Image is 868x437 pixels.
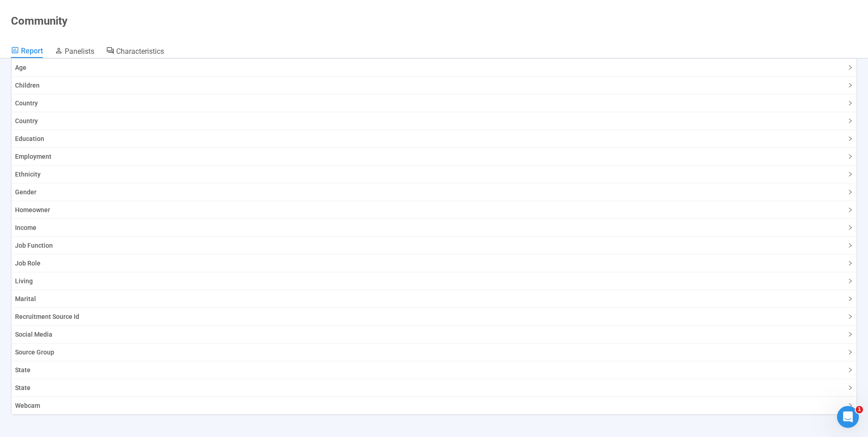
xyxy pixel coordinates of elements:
span: right [847,118,853,124]
span: Ethnicity [15,169,842,179]
div: State [11,361,857,379]
div: Job Role [11,255,857,272]
span: Job Role [15,258,842,268]
span: right [847,260,853,266]
span: Characteristics [116,47,164,56]
div: Marital [11,290,857,307]
span: right [847,278,853,284]
span: right [847,367,853,373]
span: Report [21,47,43,55]
span: right [847,65,853,70]
span: Employment [15,151,842,161]
div: Education [11,130,857,147]
span: right [847,243,853,248]
div: Age [11,59,857,76]
span: Homeowner [15,205,842,215]
span: right [847,314,853,319]
iframe: Intercom live chat [837,406,859,428]
div: Children [11,77,857,94]
span: Source Group [15,347,842,357]
span: Job Function [15,240,842,250]
span: Age [15,62,842,73]
span: Panelists [65,47,94,56]
div: Social Media [11,326,857,343]
span: right [847,349,853,355]
span: Recruitment Source Id [15,312,842,322]
span: Social Media [15,329,842,339]
a: Report [11,46,43,58]
span: right [847,136,853,141]
h1: Community [11,15,67,27]
a: Panelists [55,46,94,58]
span: right [847,225,853,230]
div: Country [11,112,857,130]
span: right [847,385,853,390]
span: right [847,172,853,177]
span: right [847,207,853,213]
span: Education [15,134,842,144]
span: right [847,154,853,159]
div: Webcam [11,397,857,414]
div: Recruitment Source Id [11,308,857,325]
span: Country [15,98,842,108]
span: Webcam [15,401,842,411]
span: right [847,403,853,408]
div: Income [11,219,857,236]
span: Income [15,223,842,233]
div: Source Group [11,343,857,361]
span: right [847,332,853,337]
span: right [847,83,853,88]
span: right [847,296,853,302]
div: Living [11,272,857,290]
div: Homeowner [11,201,857,218]
span: Living [15,276,842,286]
span: 1 [856,406,863,413]
div: State [11,379,857,396]
span: right [847,189,853,195]
span: right [847,100,853,106]
span: Marital [15,294,842,304]
div: Ethnicity [11,166,857,183]
a: Characteristics [106,46,164,58]
span: Gender [15,187,842,197]
div: Job Function [11,237,857,254]
div: Country [11,94,857,112]
div: Gender [11,183,857,201]
span: State [15,365,842,375]
span: Children [15,80,842,90]
span: Country [15,116,842,126]
span: State [15,383,842,393]
div: Employment [11,148,857,165]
